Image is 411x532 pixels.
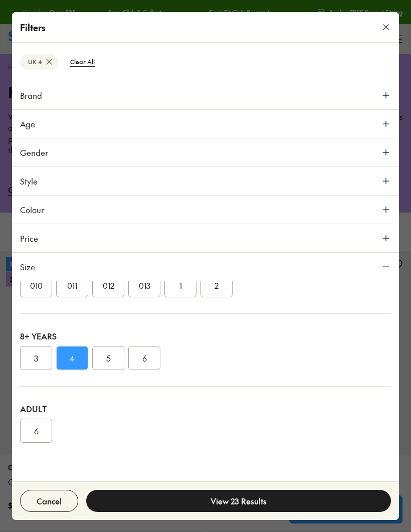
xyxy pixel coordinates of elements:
span: $ 69.95 [8,500,29,511]
p: 30% off 3, 25% off 2, 20% off 1 [6,270,109,287]
btn: UK 4 [20,54,58,70]
p: Crocs [8,462,195,473]
span: Age [20,118,35,130]
p: Filters [20,21,46,34]
button: Price [12,224,399,252]
btn: Clear All [62,53,103,71]
a: Crocband Clog Youth [8,477,195,488]
div: 8+ Years [20,330,391,342]
button: Age [12,110,399,138]
h1: Kids Crocs [8,81,403,103]
button: Colour [12,196,399,224]
button: Brand [12,81,399,109]
div: > [8,62,403,73]
a: Home [8,62,27,73]
span: Style [20,175,38,187]
button: 6 [20,419,52,443]
a: Girls [8,179,25,201]
img: SNS_Logo_Responsive.svg [9,30,73,48]
button: View 23 Results [86,490,391,512]
button: 010 [20,273,52,297]
p: New In [6,256,37,271]
button: 013 [128,273,160,297]
button: 011 [56,273,88,297]
button: 6 [128,346,160,370]
button: 3 [20,346,52,370]
button: 4 [56,346,88,370]
button: 012 [92,273,124,297]
a: Shoes & Sox [9,30,73,48]
span: Brand [20,89,42,101]
button: Size [12,253,399,281]
span: Size [20,261,35,273]
button: 1 [164,273,196,297]
button: Gender [12,138,399,166]
span: Gender [20,146,48,158]
span: Book a FREE Expert Fitting [329,8,403,17]
a: Book a FREE Expert Fitting [317,3,403,21]
button: 5 [92,346,124,370]
iframe: Gorgias live chat messenger [10,465,50,502]
p: Welcome to a land of endless comfort and funky fun—our kids’ Crocs collection! These quirky, colo... [8,111,403,166]
button: Cancel [20,490,78,512]
span: Colour [20,204,44,216]
button: 2 [200,273,233,297]
button: Style [12,167,399,195]
span: Price [20,232,38,244]
div: Adult [20,403,391,415]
